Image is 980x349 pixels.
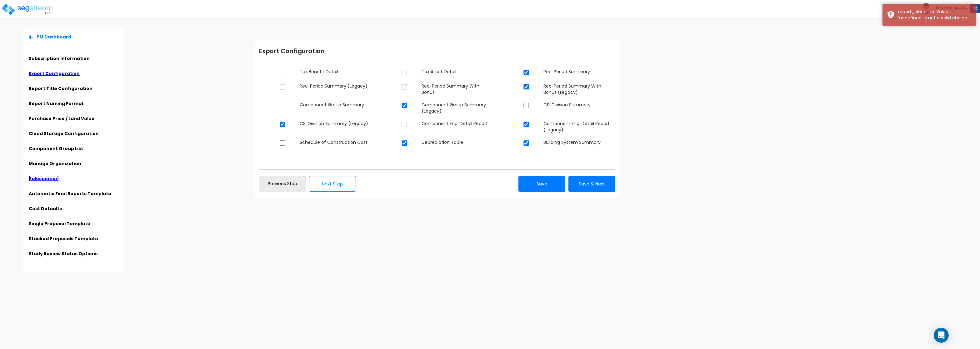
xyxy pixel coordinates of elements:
[29,115,95,122] a: Purchase Price / Land Value
[417,102,498,114] dd: Component Group Summary (Legacy)
[29,34,71,40] a: PM Dashboard
[539,139,620,145] dd: Building System Summary
[29,190,111,197] a: Automatic Final Reports Template
[921,3,932,14] img: avatar.png
[295,102,376,108] dd: Component Group Summary
[295,139,376,145] dd: Schedule of Construction Cost
[417,139,498,145] dd: Depreciation Table
[295,68,376,75] dd: Tax Benefit Detail
[29,145,83,152] a: Component Group List
[417,83,498,95] dd: Rec. Period Summary With Bonus
[295,83,376,89] dd: Rec. Period Summary (Legacy)
[568,176,615,192] button: Save & Next
[539,83,620,95] dd: Rec. Period Summary With Bonus (Legacy)
[29,220,90,227] a: Single Proposal Template
[29,250,97,257] a: Study Review Status Options
[539,120,620,133] dd: Component Eng. Detail Report (Legacy)
[309,176,356,192] button: Next Step
[29,100,84,107] a: Report Naming Format
[29,35,33,39] img: Back
[417,68,498,75] dd: Tax Asset Detail
[29,235,98,242] a: Stacked Proposals Template
[934,328,949,343] div: Open Intercom Messenger
[29,130,99,137] a: Cloud Storage Configuration
[417,120,498,127] dd: Component Eng. Detail Report
[539,102,620,108] dd: CSI Division Summary
[295,120,376,127] dd: CSI Division Summary (Legacy)
[1,3,54,16] img: logo_pro_r.png
[29,55,90,62] a: Subscription Information
[259,176,306,192] a: Previous Step
[29,175,59,182] a: Salesperson
[898,8,972,21] div: report_filename: Value 'undefined' is not a valid choice.
[29,85,92,92] a: Report Title Configuration
[29,160,81,167] a: Manage Organization
[29,205,62,212] a: Cost Defaults
[539,68,620,75] dd: Rec. Period Summary
[29,70,80,77] a: Export Configuration
[518,176,565,192] button: Save
[259,46,615,56] h1: Export Configuration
